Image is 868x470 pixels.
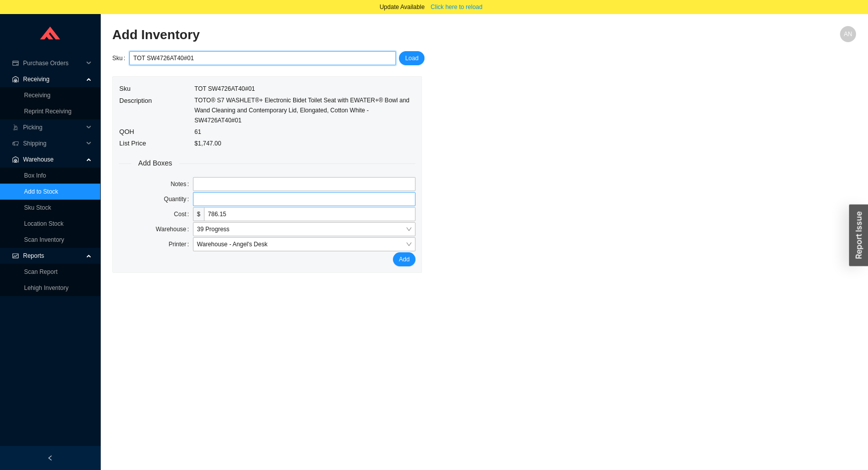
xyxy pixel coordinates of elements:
[119,83,194,95] td: Sku
[168,237,193,251] label: Printer
[24,188,58,195] a: Add to Stock
[12,60,19,66] span: credit-card
[119,137,194,149] td: List Price
[430,2,482,12] span: Click here to reload
[156,222,193,236] label: Warehouse
[393,252,415,266] button: Add
[23,71,83,87] span: Receiving
[164,192,193,206] label: Quantity
[23,151,83,168] span: Warehouse
[131,158,179,169] span: Add Boxes
[23,248,83,264] span: Reports
[23,119,83,135] span: Picking
[119,95,194,126] td: Description
[24,236,64,243] a: Scan Inventory
[399,254,409,264] span: Add
[170,177,193,191] label: Notes
[24,204,51,211] a: Sku Stock
[844,26,852,42] span: AN
[24,284,69,291] a: Lehigh Inventory
[24,220,64,227] a: Location Stock
[24,108,72,115] a: Reprint Receiving
[23,55,83,71] span: Purchase Orders
[24,268,58,275] a: Scan Report
[24,92,51,99] a: Receiving
[194,83,415,95] td: TOT SW4726AT40#01
[193,207,204,221] span: $
[23,135,83,151] span: Shipping
[47,455,53,461] span: left
[24,172,46,179] a: Box Info
[12,253,19,259] span: fund
[174,207,193,221] label: Cost
[197,238,411,251] span: Warehouse - Angel's Desk
[112,51,129,65] label: Sku
[112,26,670,44] h2: Add Inventory
[194,137,415,149] td: $1,747.00
[197,223,411,236] span: 39 Progress
[399,51,424,65] button: Load
[405,53,418,63] span: Load
[194,126,415,138] td: 61
[194,95,415,126] td: TOTO® S7 WASHLET®+ Electronic Bidet Toilet Seat with EWATER+® Bowl and Wand Cleaning and Contempo...
[119,126,194,138] td: QOH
